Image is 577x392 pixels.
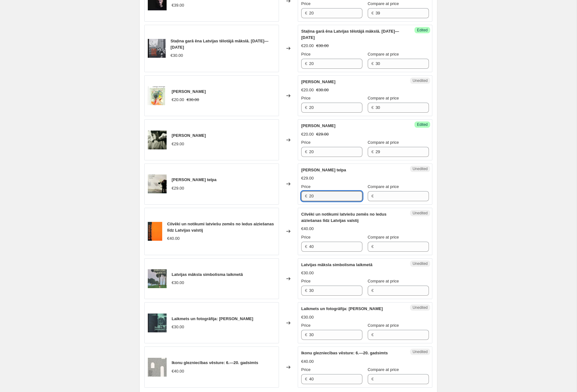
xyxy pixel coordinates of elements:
span: Price [301,367,311,372]
span: [PERSON_NAME] telpa [172,177,216,182]
div: €30.00 [172,324,184,330]
span: [PERSON_NAME] [301,123,335,128]
span: Price [301,140,311,145]
span: € [305,61,307,66]
span: Compare at price [368,323,399,328]
span: Price [301,184,311,189]
span: Ikonu glezniecības vēsture: 6.—20. gadsimts [172,360,258,365]
strike: €29.00 [316,131,329,137]
img: DL-Simbolisms-vaaks570px_80x.jpg [148,269,167,288]
div: €29.00 [172,141,184,147]
span: Staļina garā ēna Latvijas tēlotājā mākslā. [DATE]—[DATE] [301,29,399,40]
div: €40.00 [301,358,314,365]
span: Cilvēki un notikumi latviešu zemēs no ledus aiziešanas līdz Latvijas valstij [301,212,387,223]
span: € [305,288,307,293]
span: Laikmets un fotogrāfija: [PERSON_NAME] [172,316,253,321]
span: € [305,194,307,198]
span: € [305,244,307,249]
span: Cilvēki un notikumi latviešu zemēs no ledus aiziešanas līdz Latvijas valstij [167,222,274,233]
span: € [371,194,374,198]
span: € [305,11,307,15]
span: Latvijas māksla simbolisma laikmetā [172,272,243,277]
span: Edited [417,28,428,33]
span: € [305,105,307,110]
span: Unedited [413,166,428,171]
span: [PERSON_NAME] telpa [301,168,346,172]
span: € [371,332,374,337]
span: Staļina garā ēna Latvijas tēlotājā mākslā. [DATE]—[DATE] [171,39,269,50]
div: €40.00 [167,235,180,242]
span: Compare at price [368,52,399,56]
img: RobJohansons-vaaks-www_80x.jpg [148,314,167,332]
div: €30.00 [301,314,314,320]
span: Compare at price [368,140,399,145]
strike: €30.00 [316,87,329,93]
img: AndrejsGrantsVaaksShopify700_80x.jpg [148,131,167,149]
div: €20.00 [301,131,314,137]
div: €30.00 [301,270,314,276]
span: Price [301,96,311,100]
div: €20.00 [301,87,314,93]
div: €29.00 [301,175,314,181]
div: €20.00 [172,97,184,103]
span: Edited [417,122,428,127]
span: € [371,288,374,293]
div: €30.00 [172,280,184,286]
img: Ikonas-veesture-vaaks_80x.jpg [148,358,167,377]
img: GeorgsSenbergsVaaksShopify700b_80x.jpg [148,86,167,105]
div: €29.00 [172,185,184,191]
div: €40.00 [172,368,184,374]
img: Vaks700Shopify_80x.jpg [148,39,166,58]
span: Compare at price [368,1,399,6]
span: Unedited [413,349,428,354]
span: Laikmets un fotogrāfija: [PERSON_NAME] [301,306,383,311]
strike: €30.00 [316,43,329,49]
span: Price [301,279,311,283]
span: € [371,149,374,154]
span: [PERSON_NAME] [172,133,206,138]
span: Compare at price [368,279,399,283]
span: € [371,61,374,66]
span: [PERSON_NAME] [301,79,335,84]
span: Compare at price [368,96,399,100]
span: Price [301,1,311,6]
span: Unedited [413,305,428,310]
strike: €30.00 [187,97,199,103]
div: €30.00 [171,52,183,59]
div: €39.00 [172,2,184,8]
span: Price [301,52,311,56]
span: € [371,11,374,15]
span: € [371,377,374,381]
span: Unedited [413,78,428,83]
span: Price [301,323,311,328]
span: Latvijas māksla simbolisma laikmetā [301,262,372,267]
span: Unedited [413,211,428,216]
span: € [305,332,307,337]
div: €40.00 [301,226,314,232]
span: € [305,149,307,154]
span: € [371,244,374,249]
div: €20.00 [301,43,314,49]
span: Ikonu glezniecības vēsture: 6.—20. gadsimts [301,351,388,355]
span: Price [301,235,311,239]
img: RolandsKalninsVaaksShopify700_80x.jpg [148,175,167,193]
span: Compare at price [368,184,399,189]
span: Compare at price [368,235,399,239]
img: hronika_sh_80x.jpg [148,222,162,241]
span: € [305,377,307,381]
span: [PERSON_NAME] [172,89,206,94]
span: Unedited [413,261,428,266]
span: € [371,105,374,110]
span: Compare at price [368,367,399,372]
